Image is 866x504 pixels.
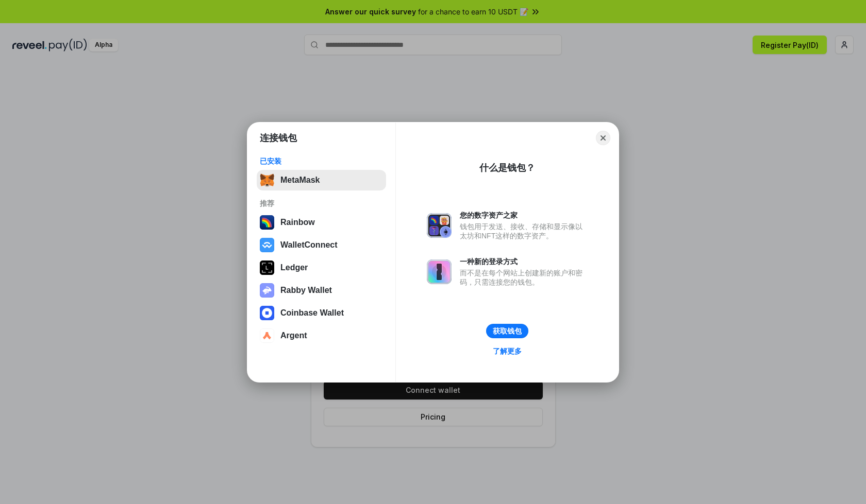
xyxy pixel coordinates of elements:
[260,238,274,252] img: svg+xml,%3Csvg%20width%3D%2228%22%20height%3D%2228%22%20viewBox%3D%220%200%2028%2028%22%20fill%3D...
[260,215,274,230] img: svg+xml,%3Csvg%20width%3D%22120%22%20height%3D%22120%22%20viewBox%3D%220%200%20120%20120%22%20fil...
[257,325,386,346] button: Argent
[280,240,338,250] div: WalletConnect
[260,132,297,144] h1: 连接钱包
[260,157,383,166] div: 已安装
[280,263,308,272] div: Ledger
[280,218,315,227] div: Rainbow
[486,324,528,338] button: 获取钱包
[493,326,522,336] div: 获取钱包
[427,259,452,284] img: svg+xml,%3Csvg%20xmlns%3D%22http%3A%2F%2Fwww.w3.org%2F2000%2Fsvg%22%20fill%3D%22none%22%20viewBox...
[493,346,522,356] div: 了解更多
[257,170,386,190] button: MetaMask
[260,199,383,208] div: 推荐
[257,212,386,233] button: Rainbow
[460,257,588,266] div: 一种新的登录方式
[460,268,588,287] div: 而不是在每个网站上创建新的账户和密码，只需连接您的钱包。
[260,173,274,187] img: svg+xml,%3Csvg%20fill%3D%22none%22%20height%3D%2233%22%20viewBox%3D%220%200%2035%2033%22%20width%...
[260,260,274,275] img: svg+xml,%3Csvg%20xmlns%3D%22http%3A%2F%2Fwww.w3.org%2F2000%2Fsvg%22%20width%3D%2228%22%20height%3...
[257,280,386,301] button: Rabby Wallet
[260,328,274,343] img: svg+xml,%3Csvg%20width%3D%2228%22%20height%3D%2228%22%20viewBox%3D%220%200%2028%2028%22%20fill%3D...
[280,286,332,295] div: Rabby Wallet
[479,162,535,174] div: 什么是钱包？
[280,331,307,340] div: Argent
[280,308,344,318] div: Coinbase Wallet
[257,257,386,278] button: Ledger
[260,283,274,298] img: svg+xml,%3Csvg%20xmlns%3D%22http%3A%2F%2Fwww.w3.org%2F2000%2Fsvg%22%20fill%3D%22none%22%20viewBox...
[487,344,528,358] a: 了解更多
[257,235,386,255] button: WalletConnect
[460,211,588,220] div: 您的数字资产之家
[260,306,274,320] img: svg+xml,%3Csvg%20width%3D%2228%22%20height%3D%2228%22%20viewBox%3D%220%200%2028%2028%22%20fill%3D...
[280,176,320,185] div: MetaMask
[257,303,386,323] button: Coinbase Wallet
[427,213,452,238] img: svg+xml,%3Csvg%20xmlns%3D%22http%3A%2F%2Fwww.w3.org%2F2000%2Fsvg%22%20fill%3D%22none%22%20viewBox...
[460,222,588,240] div: 钱包用于发送、接收、存储和显示像以太坊和NFT这样的数字资产。
[596,131,610,145] button: Close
